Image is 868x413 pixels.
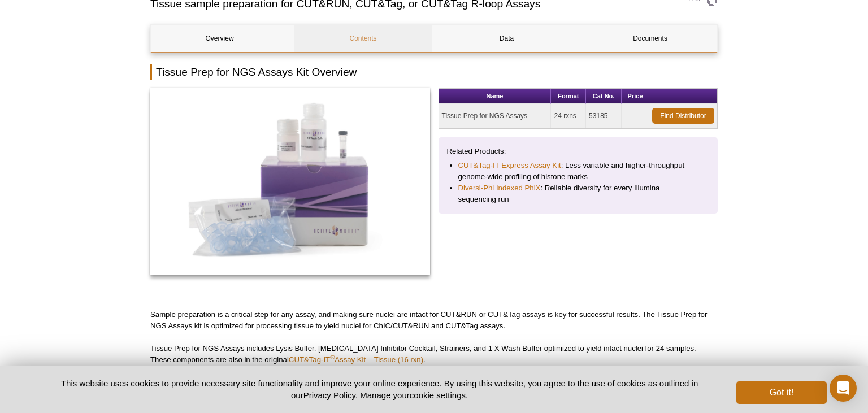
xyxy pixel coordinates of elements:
[150,88,430,275] img: Tissue Prep for NGS Assays Ki
[652,108,714,124] a: Find Distributor
[294,25,432,52] a: Contents
[150,64,718,80] h2: Tissue Prep for NGS Assays Kit Overview
[551,89,586,104] th: Format
[736,381,827,404] button: Got it!
[830,375,857,402] div: Open Intercom Messenger
[586,104,622,128] td: 53185
[438,25,575,52] a: Data
[439,89,552,104] th: Name
[150,309,718,332] p: Sample preparation is a critical step for any assay, and making sure nuclei are intact for CUT&RU...
[41,377,718,401] p: This website uses cookies to provide necessary site functionality and improve your online experie...
[551,104,586,128] td: 24 rxns
[458,182,541,194] a: Diversi-Phi Indexed PhiX
[410,390,466,400] button: cookie settings
[586,89,622,104] th: Cat No.
[439,104,552,128] td: Tissue Prep for NGS Assays
[151,25,288,52] a: Overview
[458,182,698,205] li: : Reliable diversity for every Illumina sequencing run
[622,89,649,104] th: Price
[447,146,710,157] p: Related Products:
[458,160,561,171] a: CUT&Tag-IT Express Assay Kit
[289,355,423,364] a: CUT&Tag-IT®Assay Kit – Tissue (16 rxn)
[581,25,719,52] a: Documents
[303,390,355,400] a: Privacy Policy
[330,353,335,360] sup: ®
[150,343,718,366] p: Tissue Prep for NGS Assays includes Lysis Buffer, [MEDICAL_DATA] Inhibitor Cocktail, Strainers, a...
[458,160,698,182] li: : Less variable and higher-throughput genome-wide profiling of histone marks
